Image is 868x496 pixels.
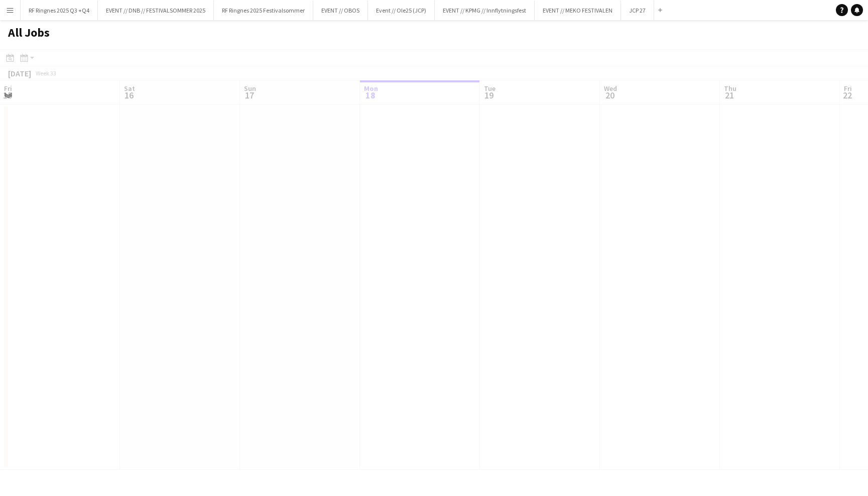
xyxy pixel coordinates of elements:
button: JCP 27 [621,1,654,20]
button: Event // Ole25 (JCP) [368,1,435,20]
button: EVENT // OBOS [313,1,368,20]
button: EVENT // MEKO FESTIVALEN [535,1,621,20]
button: RF Ringnes 2025 Festivalsommer [214,1,313,20]
button: EVENT // DNB // FESTIVALSOMMER 2025 [98,1,214,20]
button: RF Ringnes 2025 Q3 +Q4 [21,1,98,20]
button: EVENT // KPMG // Innflytningsfest [435,1,535,20]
